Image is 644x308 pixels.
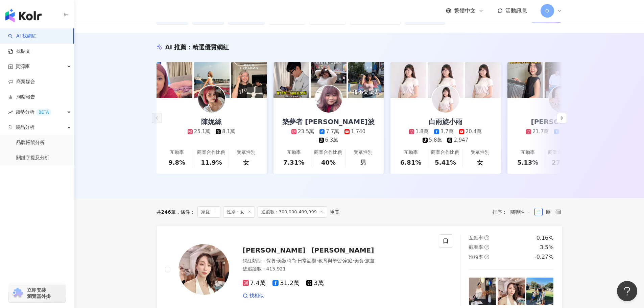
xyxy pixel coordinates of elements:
[526,278,554,305] img: post-image
[429,137,442,144] div: 5.8萬
[505,7,527,14] span: 活動訊息
[223,206,255,218] span: 性別：女
[422,117,469,126] div: 白雨旋小雨
[432,86,459,113] img: KOL Avatar
[8,33,37,40] a: searchAI 找網紅
[231,62,267,98] img: post-image
[16,59,30,74] span: 資源庫
[521,149,535,156] div: 互動率
[466,128,482,135] div: 20.4萬
[8,110,13,115] span: rise
[11,288,24,299] img: chrome extension
[315,86,342,113] img: KOL Avatar
[316,258,318,263] span: ·
[314,149,342,156] div: 商業合作比例
[484,235,489,240] span: question-circle
[296,258,297,263] span: ·
[249,292,264,299] span: 找相似
[297,258,316,263] span: 日常話題
[272,280,300,287] span: 31.2萬
[343,258,353,263] span: 家庭
[321,158,336,167] div: 40%
[194,117,228,126] div: 陳妮絲
[415,128,429,135] div: 1.8萬
[36,109,51,116] div: BETA
[354,258,364,263] span: 美食
[360,158,366,167] div: 男
[157,62,192,98] img: post-image
[507,62,543,98] img: post-image
[549,86,576,113] img: KOL Avatar
[266,258,276,263] span: 保養
[404,149,418,156] div: 互動率
[330,209,339,215] div: 重置
[536,234,554,242] div: 0.16%
[170,149,184,156] div: 互動率
[258,206,327,218] span: 追蹤數：300,000-499,999
[16,139,45,146] a: 品牌帳號分析
[390,62,426,98] img: post-image
[469,254,483,260] span: 漲粉率
[243,158,249,167] div: 女
[298,128,314,135] div: 23.5萬
[469,278,496,305] img: post-image
[353,258,354,263] span: ·
[440,128,454,135] div: 3.7萬
[484,245,489,250] span: question-circle
[198,86,225,113] img: KOL Avatar
[469,244,483,250] span: 觀看率
[510,207,531,217] span: 關聯性
[197,206,220,218] span: 家庭
[548,149,576,156] div: 商業合作比例
[428,62,463,98] img: post-image
[617,281,637,301] iframe: Help Scout Beacon - Open
[365,258,375,263] span: 旅遊
[431,149,459,156] div: 商業合作比例
[16,120,34,135] span: 競品分析
[524,117,601,126] div: [PERSON_NAME]
[354,149,373,156] div: 受眾性別
[243,258,431,264] div: 網紅類型 ：
[477,158,483,167] div: 女
[364,258,365,263] span: ·
[157,98,267,174] a: 陳妮絲25.1萬8.1萬互動率9.8%商業合作比例11.9%受眾性別女
[560,128,574,135] div: 3.3萬
[5,9,42,22] img: logo
[507,98,618,174] a: [PERSON_NAME]21.7萬3.3萬9.4萬互動率5.13%商業合作比例27.3%受眾性別女
[176,209,195,215] span: 條件 ：
[16,155,49,161] a: 關鍵字提及分析
[471,149,490,156] div: 受眾性別
[454,7,476,15] span: 繁體中文
[435,158,456,167] div: 5.41%
[168,158,185,167] div: 9.8%
[277,258,296,263] span: 美妝時尚
[9,284,66,302] a: chrome extension立即安裝 瀏覽器外掛
[545,7,549,15] span: O
[157,209,176,215] div: 共 筆
[197,149,225,156] div: 商業合作比例
[194,62,230,98] img: post-image
[276,117,381,126] div: 築夢者 [PERSON_NAME]波
[348,62,384,98] img: post-image
[351,128,365,135] div: 1,740
[243,266,431,273] div: 總追蹤數 ： 415,921
[493,207,534,217] div: 排序：
[540,244,554,251] div: 3.5%
[342,258,343,263] span: ·
[16,104,51,120] span: 趨勢分析
[178,244,229,295] img: KOL Avatar
[532,128,549,135] div: 21.7萬
[498,278,525,305] img: post-image
[276,258,277,263] span: ·
[237,149,256,156] div: 受眾性別
[306,280,324,287] span: 3萬
[283,158,304,167] div: 7.31%
[517,158,538,167] div: 5.13%
[311,62,347,98] img: post-image
[165,43,229,51] div: AI 推薦 ：
[545,62,580,98] img: post-image
[273,98,384,174] a: 築夢者 [PERSON_NAME]波23.5萬7.7萬1,7406.3萬互動率7.31%商業合作比例40%受眾性別男
[192,44,229,51] span: 精選優質網紅
[400,158,421,167] div: 6.81%
[465,62,501,98] img: post-image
